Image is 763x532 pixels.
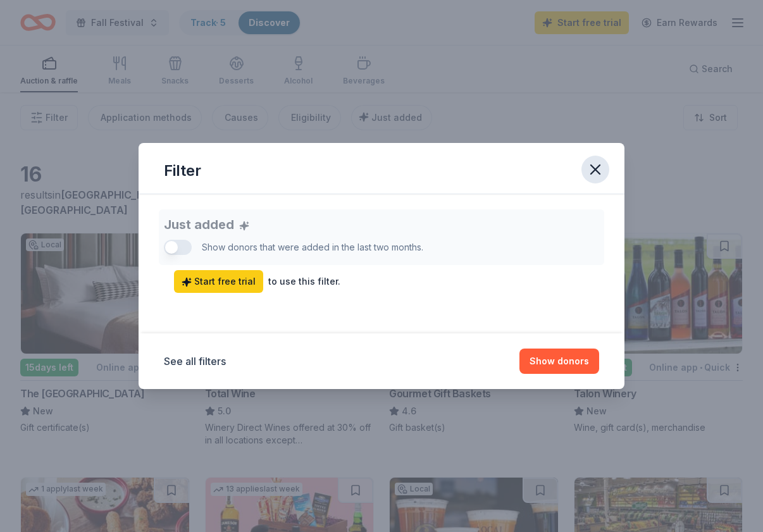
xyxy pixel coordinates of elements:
[268,274,340,289] div: to use this filter.
[164,354,226,369] button: See all filters
[174,270,263,293] a: Start free trial
[519,349,599,374] button: Show donors
[182,274,256,289] span: Start free trial
[164,161,201,181] div: Filter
